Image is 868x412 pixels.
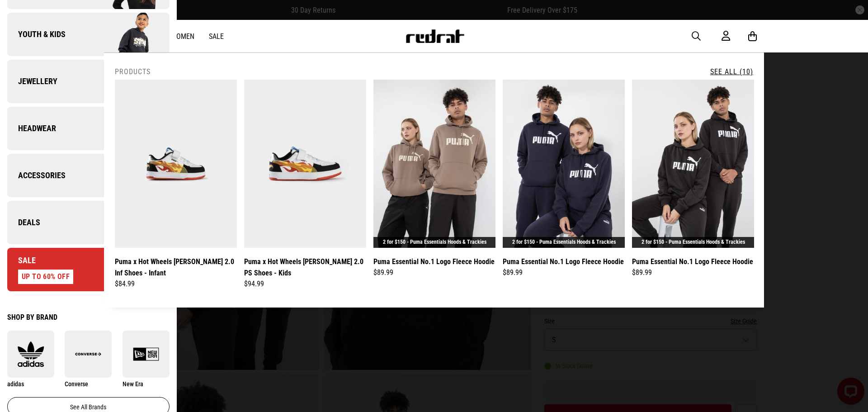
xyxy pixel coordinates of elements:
[7,76,57,87] span: Jewellery
[7,380,24,388] span: adidas
[632,256,753,267] a: Puma Essential No.1 Logo Fleece Hoodie
[123,331,170,388] a: New Era New Era
[373,80,495,248] img: Puma Essential No.1 Logo Fleece Hoodie in Brown
[7,255,36,266] span: Sale
[88,12,169,57] img: Company
[244,279,366,289] div: $94.99
[7,170,66,181] span: Accessories
[244,80,366,248] img: Puma X Hot Wheels Caven 2.0 Ps Shoes - Kids in White
[7,4,34,31] button: Open LiveChat chat widget
[383,239,486,245] a: 2 for $150 - Puma Essentials Hoods & Trackies
[244,256,366,279] a: Puma x Hot Wheels [PERSON_NAME] 2.0 PS Shoes - Kids
[710,67,753,76] a: See All (10)
[632,267,754,278] div: $89.99
[7,217,40,228] span: Deals
[88,59,169,104] img: Company
[7,341,54,367] img: adidas
[65,380,88,388] span: Converse
[7,248,170,291] a: Sale UP TO 60% OFF
[65,341,112,367] img: Converse
[632,80,754,248] img: Puma Essential No.1 Logo Fleece Hoodie in Black
[115,67,151,76] h2: Products
[642,239,745,245] a: 2 for $150 - Puma Essentials Hoods & Trackies
[123,380,143,388] span: New Era
[7,123,56,134] span: Headwear
[7,201,170,244] a: Deals Company
[7,60,170,103] a: Jewellery Company
[115,279,237,289] div: $84.99
[7,313,170,322] div: Shop by Brand
[373,256,495,267] a: Puma Essential No.1 Logo Fleece Hoodie
[405,29,465,43] img: Redrat logo
[7,154,170,197] a: Accessories Company
[503,267,625,278] div: $89.99
[7,331,54,388] a: adidas adidas
[503,80,625,248] img: Puma Essential No.1 Logo Fleece Hoodie in Blue
[171,32,194,41] a: Women
[18,270,73,284] div: UP TO 60% OFF
[7,107,170,150] a: Headwear Company
[65,331,112,388] a: Converse Converse
[115,80,237,248] img: Puma X Hot Wheels Caven 2.0 Inf Shoes - Infant in White
[209,32,224,41] a: Sale
[88,200,169,245] img: Company
[7,13,170,56] a: Youth & Kids Company
[88,106,169,151] img: Company
[7,29,66,40] span: Youth & Kids
[88,153,169,198] img: Company
[512,239,616,245] a: 2 for $150 - Puma Essentials Hoods & Trackies
[123,341,170,367] img: New Era
[115,256,237,279] a: Puma x Hot Wheels [PERSON_NAME] 2.0 Inf Shoes - Infant
[503,256,624,267] a: Puma Essential No.1 Logo Fleece Hoodie
[373,267,495,278] div: $89.99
